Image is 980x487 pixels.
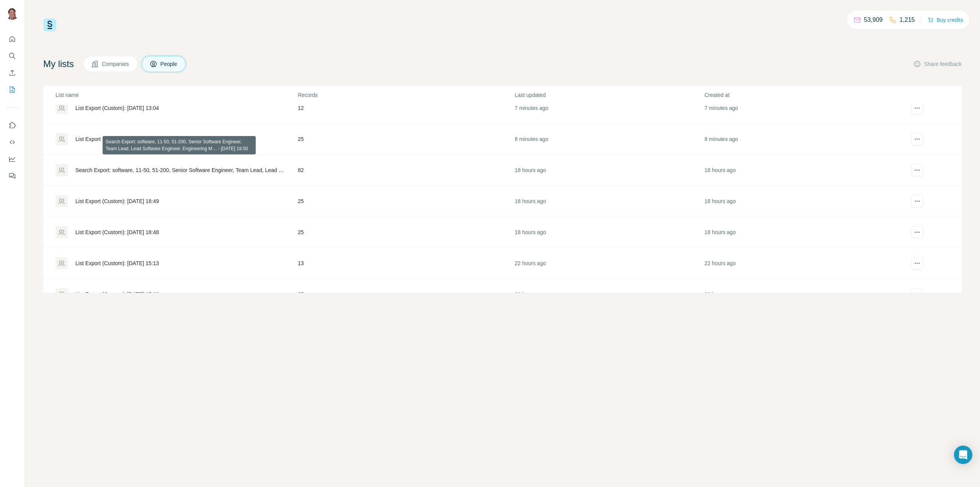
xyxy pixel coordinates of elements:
[6,135,18,149] button: Use Surfe API
[6,66,18,80] button: Enrich CSV
[75,166,285,174] div: Search Export: software, 11-50, 51-200, Senior Software Engineer, Team Lead, Lead Software Engine...
[704,93,894,124] td: 7 minutes ago
[43,58,74,70] h4: My lists
[297,217,514,248] td: 25
[297,186,514,217] td: 25
[704,248,894,279] td: 22 hours ago
[6,8,18,20] img: Avatar
[900,15,915,25] p: 1,215
[297,124,514,155] td: 25
[102,60,130,68] span: Companies
[75,197,159,205] div: List Export (Custom): [DATE] 18:49
[514,279,704,310] td: 22 hours ago
[911,226,923,238] button: actions
[43,18,56,31] img: Surfe Logo
[514,91,704,99] p: Last updated
[911,288,923,300] button: actions
[6,83,18,97] button: My lists
[704,217,894,248] td: 18 hours ago
[75,135,159,143] div: List Export (Custom): [DATE] 13:03
[6,49,18,63] button: Search
[911,257,923,269] button: actions
[6,152,18,166] button: Dashboard
[75,259,159,267] div: List Export (Custom): [DATE] 15:13
[297,155,514,186] td: 82
[911,133,923,145] button: actions
[298,91,514,99] p: Records
[514,155,704,186] td: 18 hours ago
[911,102,923,114] button: actions
[160,60,178,68] span: People
[704,186,894,217] td: 18 hours ago
[6,169,18,183] button: Feedback
[704,155,894,186] td: 18 hours ago
[75,228,159,236] div: List Export (Custom): [DATE] 18:48
[514,93,704,124] td: 7 minutes ago
[704,279,894,310] td: 22 hours ago
[514,186,704,217] td: 18 hours ago
[514,124,704,155] td: 8 minutes ago
[704,124,894,155] td: 8 minutes ago
[297,279,514,310] td: 25
[913,60,962,68] button: Share feedback
[75,290,159,298] div: List Export (Custom): [DATE] 15:12
[514,248,704,279] td: 22 hours ago
[928,15,963,25] button: Buy credits
[297,93,514,124] td: 12
[75,104,159,112] div: List Export (Custom): [DATE] 13:04
[6,118,18,132] button: Use Surfe on LinkedIn
[704,91,893,99] p: Created at
[297,248,514,279] td: 13
[911,195,923,207] button: actions
[56,91,297,99] p: List name
[6,32,18,46] button: Quick start
[911,164,923,176] button: actions
[864,15,883,25] p: 53,909
[954,446,972,464] div: Open Intercom Messenger
[514,217,704,248] td: 18 hours ago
